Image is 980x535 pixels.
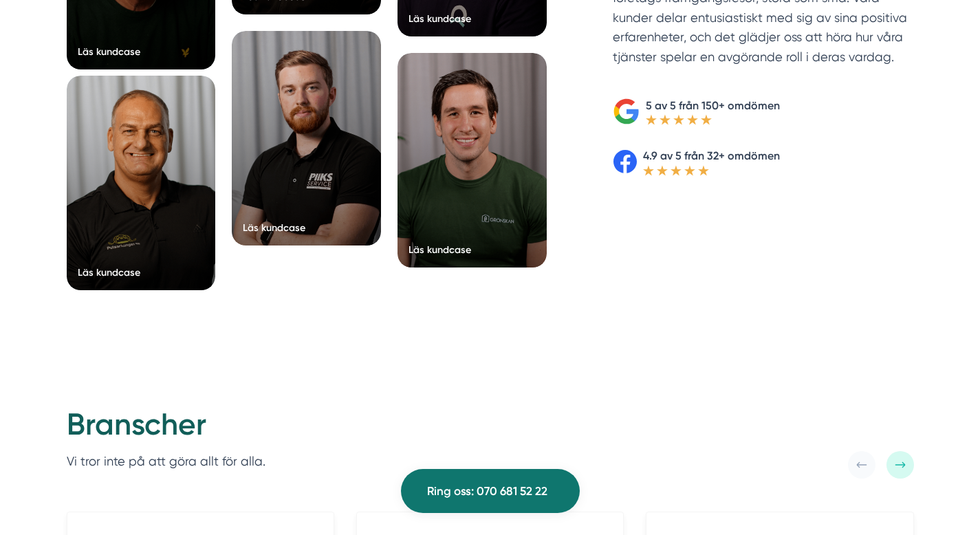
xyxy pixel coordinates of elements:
[409,12,471,25] div: Läs kundcase
[67,76,216,290] a: Läs kundcase
[232,31,381,245] a: Läs kundcase
[78,265,140,279] div: Läs kundcase
[243,221,305,234] div: Läs kundcase
[78,45,140,58] div: Läs kundcase
[67,452,265,472] p: Vi tror inte på att göra allt för alla.
[646,97,780,114] p: 5 av 5 från 150+ omdömen
[643,147,780,164] p: 4.9 av 5 från 32+ omdömen
[427,482,547,501] span: Ring oss: 070 681 52 22
[398,53,547,267] a: Läs kundcase
[409,243,471,256] div: Läs kundcase
[401,469,580,513] a: Ring oss: 070 681 52 22
[67,405,265,452] h2: Branscher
